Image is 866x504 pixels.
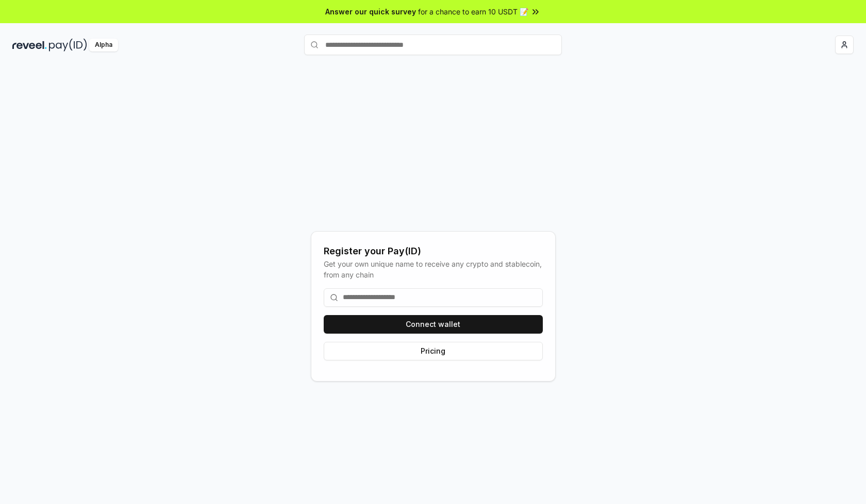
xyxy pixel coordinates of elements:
[89,39,118,51] div: Alpha
[324,315,543,334] button: Connect wallet
[418,6,528,17] span: for a chance to earn 10 USDT 📝
[324,244,543,258] div: Register your Pay(ID)
[325,6,416,17] span: Answer our quick survey
[324,258,543,280] div: Get your own unique name to receive any crypto and stablecoin, from any chain
[49,39,87,51] img: pay_id
[324,342,543,360] button: Pricing
[12,39,47,51] img: reveel_dark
